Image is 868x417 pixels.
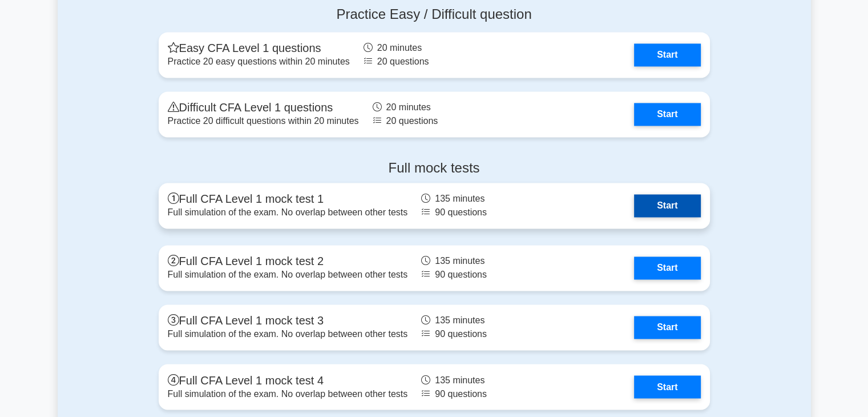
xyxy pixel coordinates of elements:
[634,43,700,66] a: Start
[634,316,700,339] a: Start
[634,375,700,398] a: Start
[634,256,700,279] a: Start
[634,103,700,126] a: Start
[159,160,710,177] h4: Full mock tests
[159,6,710,23] h4: Practice Easy / Difficult question
[634,194,700,217] a: Start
